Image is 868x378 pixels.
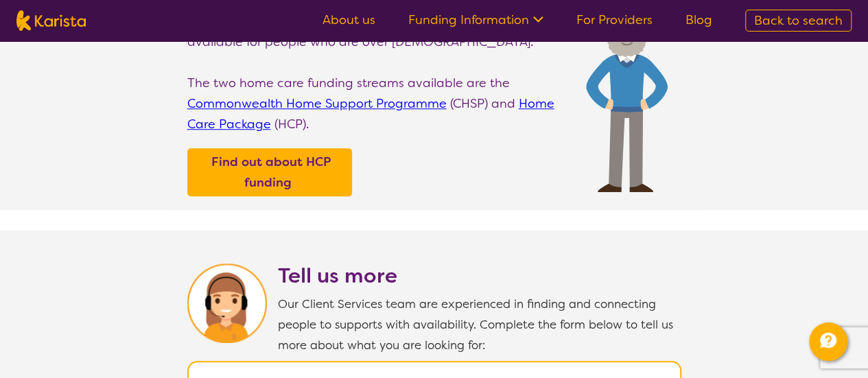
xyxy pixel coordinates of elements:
[278,263,681,288] h2: Tell us more
[187,95,447,112] a: Commonwealth Home Support Programme
[745,10,852,32] a: Back to search
[187,263,267,343] img: Karista Client Service
[809,322,847,361] button: Channel Menu
[191,152,349,193] a: Find out about HCP funding
[16,10,86,31] img: Karista logo
[211,154,331,191] b: Find out about HCP funding
[576,12,653,28] a: For Providers
[278,294,681,355] p: Our Client Services team are experienced in finding and connecting people to supports with availa...
[754,12,843,29] span: Back to search
[322,12,375,28] a: About us
[685,12,712,28] a: Blog
[187,73,572,134] p: The two home care funding streams available are the (CHSP) and (HCP).
[408,12,543,28] a: Funding Information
